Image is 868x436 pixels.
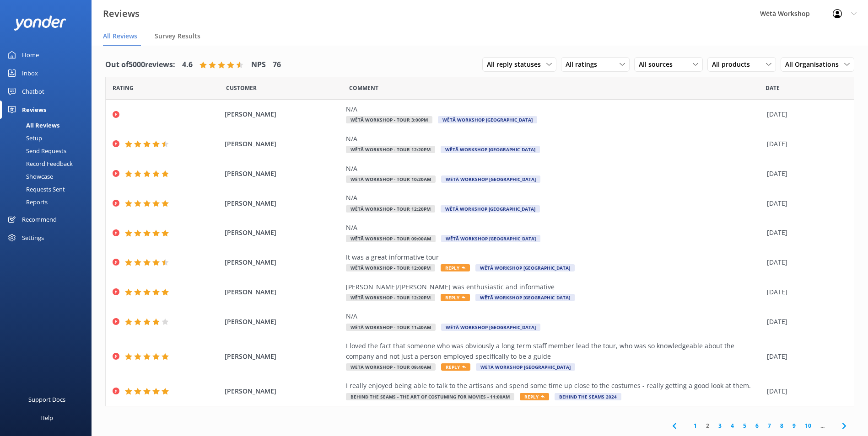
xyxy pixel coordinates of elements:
div: [DATE] [767,169,842,179]
span: All Organisations [785,59,844,69]
span: All reply statuses [487,59,546,69]
span: Wētā Workshop - Tour 11:40am [346,324,436,331]
a: Record Feedback [5,157,92,170]
div: Recommend [22,210,57,229]
a: 1 [689,421,701,430]
div: I really enjoyed being able to talk to the artisans and spend some time up close to the costumes ... [346,381,762,391]
span: Reply [441,264,470,271]
h4: 76 [273,59,281,71]
div: [DATE] [767,386,842,396]
div: [DATE] [767,228,842,238]
span: Wētā Workshop - Tour 09:00am [346,235,436,242]
span: Wētā Workshop [GEOGRAPHIC_DATA] [438,116,537,123]
span: Wētā Workshop [GEOGRAPHIC_DATA] [441,235,540,242]
span: Behind the Seams 2024 [555,393,621,400]
a: Requests Sent [5,183,92,196]
div: Support Docs [28,390,65,409]
div: It was a great informative tour [346,252,762,262]
span: Wētā Workshop - Tour 09:40am [346,363,436,371]
span: Wētā Workshop - Tour 12:20pm [346,294,435,301]
span: [PERSON_NAME] [225,317,341,327]
a: 8 [776,421,788,430]
span: Survey Results [155,32,200,41]
span: [PERSON_NAME] [225,109,341,119]
div: Requests Sent [5,183,65,196]
span: [PERSON_NAME] [225,198,341,208]
div: N/A [346,193,762,203]
div: N/A [346,223,762,233]
a: Showcase [5,170,92,183]
h4: 4.6 [182,59,193,71]
span: Date [113,84,134,92]
div: Help [40,409,53,427]
div: Inbox [22,64,38,82]
span: Wētā Workshop - Tour 12:20pm [346,146,435,153]
div: [DATE] [767,257,842,267]
span: All sources [639,59,678,69]
a: 3 [714,421,726,430]
a: 6 [751,421,763,430]
a: 4 [726,421,739,430]
a: 5 [739,421,751,430]
div: [DATE] [767,317,842,327]
span: Wētā Workshop [GEOGRAPHIC_DATA] [441,324,540,331]
span: Wētā Workshop [GEOGRAPHIC_DATA] [475,264,575,271]
span: Wētā Workshop [GEOGRAPHIC_DATA] [475,294,575,301]
div: I loved the fact that someone who was obviously a long term staff member lead the tour, who was s... [346,341,762,362]
span: [PERSON_NAME] [225,386,341,396]
a: 9 [788,421,800,430]
img: yonder-white-logo.png [14,16,66,31]
div: [DATE] [767,198,842,208]
span: [PERSON_NAME] [225,287,341,297]
span: All ratings [566,59,603,69]
span: [PERSON_NAME] [225,257,341,267]
span: Reply [441,363,470,371]
span: [PERSON_NAME] [225,228,341,238]
div: [DATE] [767,109,842,119]
span: Behind the Seams - The Art of Costuming for Movies - 11:00am [346,393,514,400]
span: Wētā Workshop [GEOGRAPHIC_DATA] [441,205,540,213]
div: Setup [5,132,42,144]
a: 2 [701,421,714,430]
div: N/A [346,104,762,114]
span: All Reviews [103,32,137,41]
span: ... [816,421,829,430]
a: All Reviews [5,119,92,132]
span: Wētā Workshop [GEOGRAPHIC_DATA] [441,175,540,183]
span: [PERSON_NAME] [225,169,341,179]
span: Wētā Workshop - Tour 10:20am [346,175,436,183]
div: Record Feedback [5,157,73,170]
div: Chatbot [22,82,44,101]
span: [PERSON_NAME] [225,351,341,362]
h3: Reviews [103,6,140,21]
div: [DATE] [767,287,842,297]
a: Setup [5,132,92,144]
div: Home [22,46,39,64]
span: All products [712,59,755,69]
a: Reports [5,196,92,208]
span: Reply [441,294,470,301]
span: Wētā Workshop [GEOGRAPHIC_DATA] [476,363,575,371]
div: N/A [346,164,762,174]
span: Wētā Workshop - Tour 12:00pm [346,264,435,271]
span: [PERSON_NAME] [225,139,341,149]
h4: Out of 5000 reviews: [105,59,175,71]
h4: NPS [251,59,266,71]
div: [DATE] [767,139,842,149]
div: Reviews [22,101,46,119]
div: N/A [346,311,762,321]
div: Settings [22,229,44,247]
div: [DATE] [767,351,842,362]
span: Wētā Workshop - Tour 12:20pm [346,205,435,213]
div: Reports [5,196,48,208]
span: Reply [520,393,549,400]
div: Send Requests [5,144,66,157]
span: Wētā Workshop - Tour 3:00pm [346,116,432,123]
div: Showcase [5,170,53,183]
span: Date [226,84,257,92]
div: [PERSON_NAME]/[PERSON_NAME] was enthusiastic and informative [346,282,762,292]
span: Question [349,84,378,92]
a: 10 [800,421,816,430]
div: N/A [346,134,762,144]
a: 7 [763,421,776,430]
